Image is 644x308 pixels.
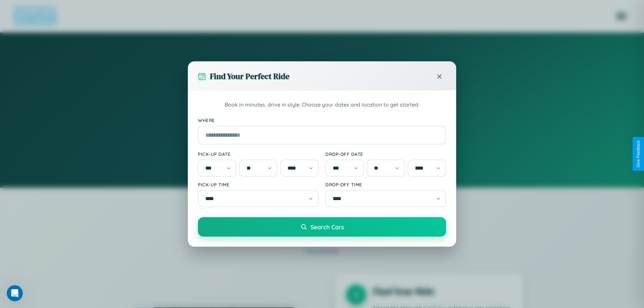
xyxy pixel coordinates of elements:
[198,217,446,237] button: Search Cars
[198,182,319,187] label: Pick-up Time
[198,101,446,109] p: Book in minutes, drive in style. Choose your dates and location to get started.
[198,117,446,123] label: Where
[325,151,446,157] label: Drop-off Date
[311,223,344,231] span: Search Cars
[325,182,446,187] label: Drop-off Time
[198,151,319,157] label: Pick-up Date
[210,71,289,82] h3: Find Your Perfect Ride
